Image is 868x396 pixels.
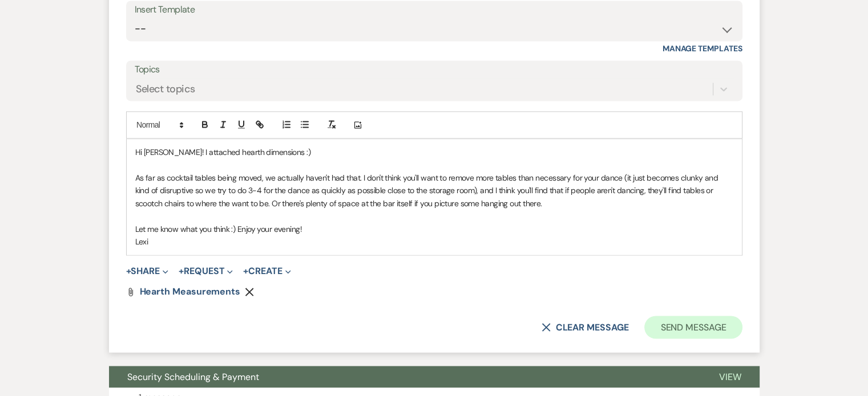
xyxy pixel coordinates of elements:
button: Send Message [644,316,742,338]
div: Select topics [136,81,195,97]
label: Topics [135,62,734,78]
span: + [126,267,131,276]
a: Hearth Measurements [140,287,240,296]
button: View [701,366,760,387]
button: Share [126,267,169,276]
button: Request [179,267,233,276]
a: Manage Templates [663,43,742,54]
span: + [179,267,184,276]
span: Hearth Measurements [140,285,240,297]
span: View [719,370,741,382]
button: Security Scheduling & Payment [109,366,701,387]
p: Lexi [135,235,733,248]
button: Clear message [542,322,628,332]
span: Security Scheduling & Payment [127,370,259,382]
p: Let me know what you think :) Enjoy your evening! [135,223,733,235]
p: Hi [PERSON_NAME]! I attached hearth dimensions :) [135,146,733,158]
p: As far as cocktail tables being moved, we actually haven't had that. I don't think you'll want to... [135,172,733,210]
span: + [243,267,248,276]
div: Insert Template [135,2,734,18]
button: Create [243,267,290,276]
